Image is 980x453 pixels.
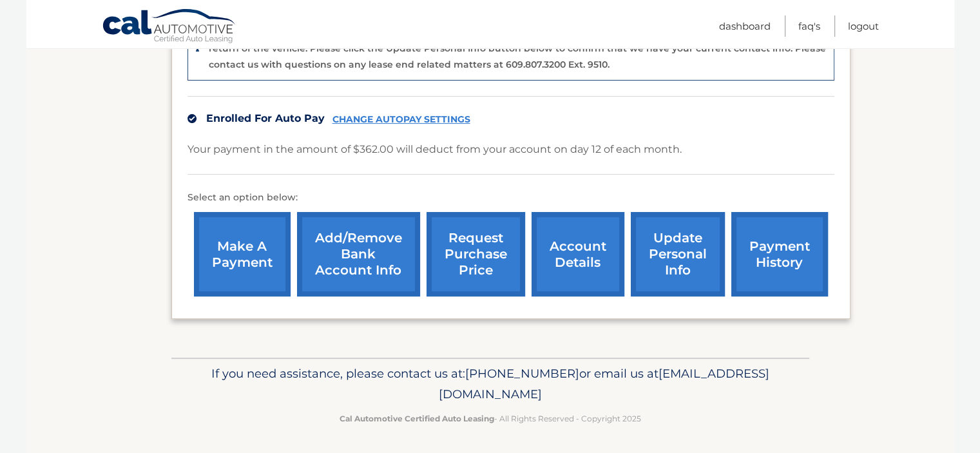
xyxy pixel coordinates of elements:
[532,212,624,296] a: account details
[187,114,197,123] img: check.svg
[187,190,834,206] p: Select an option below:
[102,8,237,46] a: Cal Automotive
[187,140,682,159] p: Your payment in the amount of $362.00 will deduct from your account on day 12 of each month.
[439,366,769,401] span: [EMAIL_ADDRESS][DOMAIN_NAME]
[209,27,826,70] p: The end of your lease is approaching soon. A member of our lease end team will be in touch soon t...
[297,212,420,296] a: Add/Remove bank account info
[206,112,325,124] span: Enrolled For Auto Pay
[427,212,525,296] a: request purchase price
[848,15,879,37] a: Logout
[798,15,820,37] a: FAQ's
[465,366,579,381] span: [PHONE_NUMBER]
[194,212,291,296] a: make a payment
[719,15,771,37] a: Dashboard
[180,412,801,425] p: - All Rights Reserved - Copyright 2025
[631,212,725,296] a: update personal info
[340,414,494,423] strong: Cal Automotive Certified Auto Leasing
[332,114,470,125] a: CHANGE AUTOPAY SETTINGS
[180,363,801,405] p: If you need assistance, please contact us at: or email us at
[731,212,828,296] a: payment history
